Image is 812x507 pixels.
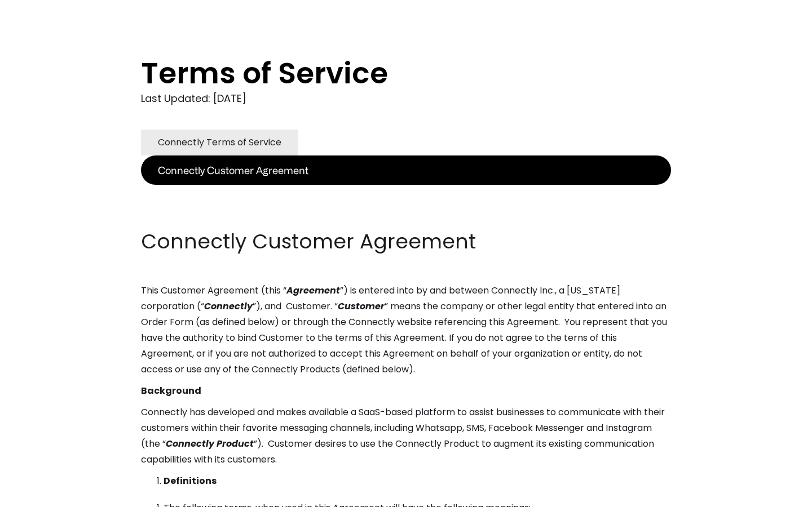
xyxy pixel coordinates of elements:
[141,90,671,107] div: Last Updated: [DATE]
[141,185,671,201] p: ‍
[166,437,254,450] em: Connectly Product
[141,228,671,256] h2: Connectly Customer Agreement
[158,162,308,178] div: Connectly Customer Agreement
[338,300,385,313] em: Customer
[11,486,68,503] aside: Language selected: English
[141,283,671,377] p: This Customer Agreement (this “ ”) is entered into by and between Connectly Inc., a [US_STATE] co...
[23,487,68,503] ul: Language list
[204,300,253,313] em: Connectly
[158,135,281,150] div: Connectly Terms of Service
[141,56,626,90] h1: Terms of Service
[141,404,671,468] p: Connectly has developed and makes available a SaaS-based platform to assist businesses to communi...
[141,384,201,397] strong: Background
[164,474,217,487] strong: Definitions
[286,284,340,297] em: Agreement
[141,206,671,222] p: ‍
